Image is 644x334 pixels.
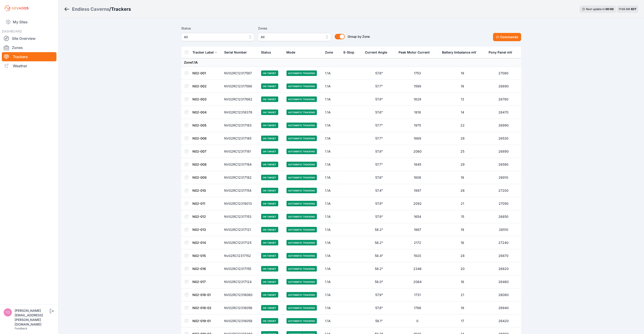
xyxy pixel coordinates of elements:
[192,202,205,205] a: N02-011
[224,47,250,58] button: Serial Number
[258,33,331,41] button: All
[192,228,206,232] a: N02-013
[396,184,439,197] td: 1997
[365,50,387,55] div: Current Angle
[362,315,396,328] td: 58.1°
[486,197,521,210] td: 27050
[192,50,214,55] div: Tracker Label
[362,223,396,236] td: 58.2°
[287,47,299,58] button: Mode
[343,50,354,55] div: E-Stop
[287,110,317,115] span: Automatic Tracking
[287,214,317,219] span: Automatic Tracking
[362,119,396,132] td: 57.7°
[261,110,278,115] span: On Target
[322,158,341,171] td: 1.1A
[322,80,341,93] td: 1.1A
[261,70,278,76] span: On Target
[261,253,278,259] span: On Target
[348,35,370,38] span: Group by Zone
[396,262,439,275] td: 2346
[192,319,211,323] a: N02-019-01
[396,210,439,223] td: 1654
[261,201,278,206] span: On Target
[109,6,111,12] span: /
[396,132,439,145] td: 1869
[192,254,206,258] a: N02-015
[287,201,317,206] span: Automatic Tracking
[221,223,258,236] td: NV02RC12317121
[439,197,486,210] td: 21
[439,184,486,197] td: 26
[322,145,341,158] td: 1.1A
[396,93,439,106] td: 1829
[439,315,486,328] td: 17
[439,210,486,223] td: 15
[439,158,486,171] td: 29
[261,47,275,58] button: Status
[221,132,258,145] td: NV02RC12317185
[192,136,207,140] a: N02-006
[396,223,439,236] td: 1867
[221,197,258,210] td: NV02RC12319013
[486,119,521,132] td: 26990
[396,119,439,132] td: 1975
[287,136,317,141] span: Automatic Tracking
[396,158,439,171] td: 1845
[111,6,131,12] h3: Trackers
[631,7,637,11] span: EDT
[362,158,396,171] td: 57.7°
[322,223,341,236] td: 1.1A
[192,175,207,179] a: N02-009
[192,189,206,192] a: N02-010
[221,249,258,262] td: Nv02RC12317152
[486,302,521,315] td: 26940
[221,93,258,106] td: NV02RC12317662
[192,162,207,166] a: N02-008
[362,171,396,184] td: 57.6°
[486,223,521,236] td: 26510
[486,80,521,93] td: 26890
[72,6,109,12] a: Endless Caverns
[439,67,486,80] td: 19
[322,236,341,249] td: 1.1A
[322,210,341,223] td: 1.1A
[365,47,391,58] button: Current Angle
[287,188,317,193] span: Automatic Tracking
[181,58,521,67] td: Zone 1.1A
[439,223,486,236] td: 19
[439,171,486,184] td: 18
[221,119,258,132] td: NV02RC12317183
[221,106,258,119] td: NV02RC12318378
[325,50,333,55] div: Zone
[258,26,331,31] label: Zones
[287,50,295,55] div: Mode
[362,302,396,315] td: 57.8°
[606,7,614,11] div: 00 : 00
[322,275,341,288] td: 1.1A
[396,288,439,302] td: 1731
[396,197,439,210] td: 2092
[4,5,29,12] img: Nevados
[399,50,430,55] div: Peak Motor Current
[489,47,516,58] button: Pony Panel mV
[362,132,396,145] td: 57.7°
[287,305,317,311] span: Automatic Tracking
[322,288,341,302] td: 1.1A
[2,16,56,27] a: My Sites
[2,29,22,33] span: DASHBOARD
[221,288,258,302] td: NV02RC12318060
[192,47,217,58] button: Tracker Label
[64,3,131,15] nav: Breadcrumb
[486,145,521,158] td: 26890
[439,249,486,262] td: 28
[396,275,439,288] td: 2064
[221,236,258,249] td: NV02RC12317125
[439,80,486,93] td: 18
[221,171,258,184] td: NV02RC12317182
[261,305,278,311] span: On Target
[261,97,278,102] span: On Target
[192,110,207,114] a: N02-004
[396,249,439,262] td: 1920
[362,106,396,119] td: 57.6°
